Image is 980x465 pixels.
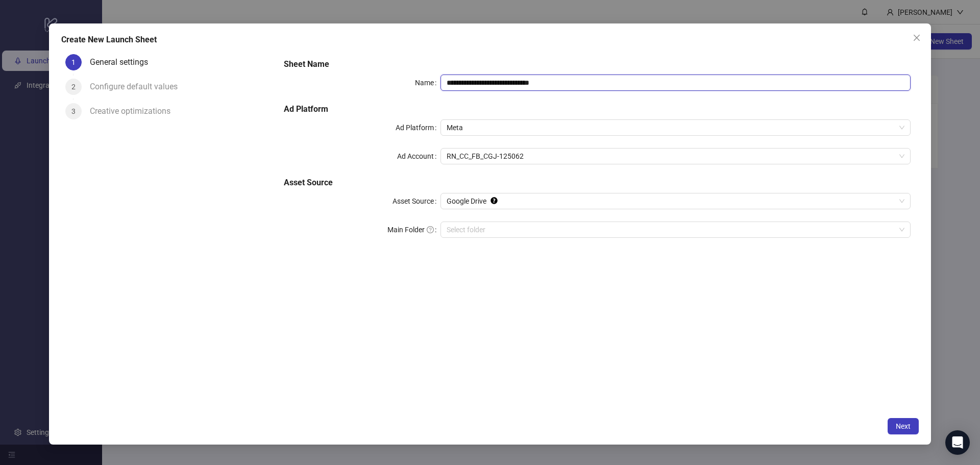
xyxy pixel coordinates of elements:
[888,418,919,434] button: Next
[397,148,440,164] label: Ad Account
[71,58,76,66] span: 1
[71,107,76,115] span: 3
[393,193,440,209] label: Asset Source
[447,120,904,135] span: Meta
[489,196,499,205] div: Tooltip anchor
[396,119,440,136] label: Ad Platform
[71,83,76,91] span: 2
[896,422,911,430] span: Next
[415,75,440,91] label: Name
[284,177,911,189] h5: Asset Source
[284,58,911,70] h5: Sheet Name
[447,193,904,209] span: Google Drive
[284,103,911,115] h5: Ad Platform
[945,430,970,455] div: Open Intercom Messenger
[440,75,911,91] input: Name
[913,34,921,42] span: close
[387,222,440,238] label: Main Folder
[90,54,156,70] div: General settings
[909,30,925,46] button: Close
[447,149,904,164] span: RN_CC_FB_CGJ-125062
[427,226,434,233] span: question-circle
[90,79,186,95] div: Configure default values
[90,103,179,119] div: Creative optimizations
[61,34,919,46] div: Create New Launch Sheet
